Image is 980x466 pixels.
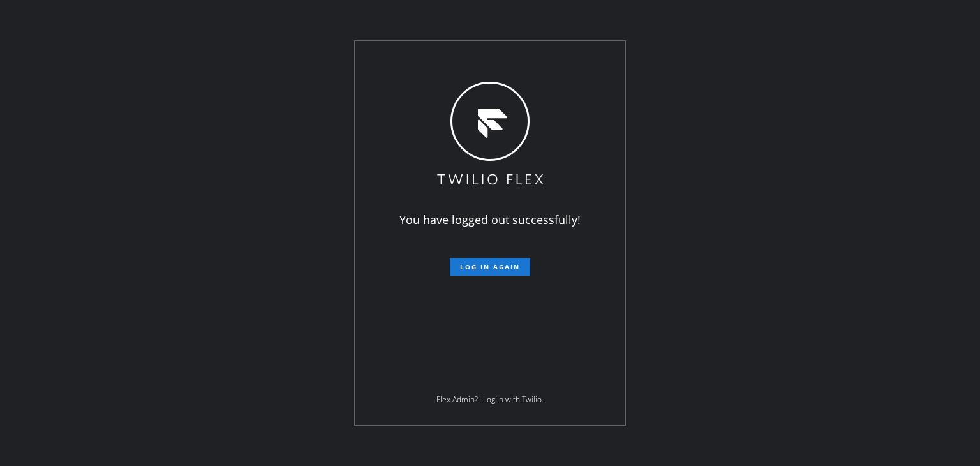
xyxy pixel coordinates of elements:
[483,394,544,405] a: Log in with Twilio.
[450,258,530,276] button: Log in again
[436,394,478,405] span: Flex Admin?
[399,212,581,227] span: You have logged out successfully!
[460,262,520,271] span: Log in again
